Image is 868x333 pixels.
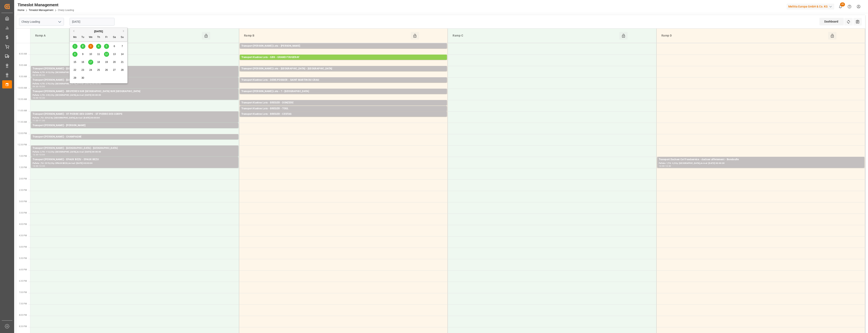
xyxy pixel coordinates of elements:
div: Pallets: 8,TU: 615,City: [GEOGRAPHIC_DATA],Arrival: [DATE] 00:00:00 [33,71,237,74]
span: 9:00 AM [19,64,27,66]
div: Choose Monday, September 8th, 2025 [72,52,77,57]
span: 7:30 PM [19,303,27,305]
span: 5:30 PM [19,257,27,259]
span: 26 [105,69,108,71]
div: - [38,154,39,156]
div: 10:00 [33,97,38,99]
span: 11 [97,53,100,56]
div: Pallets: ,TU: 113,City: CESTAS,Arrival: [DATE] 00:00:00 [241,116,445,120]
div: Choose Tuesday, September 23rd, 2025 [80,68,85,73]
span: 8:30 AM [19,53,27,55]
div: Timeslot Management [18,2,74,8]
div: Transport [PERSON_NAME] - [GEOGRAPHIC_DATA] - [GEOGRAPHIC_DATA] [33,146,237,150]
span: 12:30 PM [18,144,27,146]
span: 1:00 PM [19,155,27,157]
span: 10 [89,53,92,56]
div: Choose Wednesday, September 3rd, 2025 [88,44,93,49]
span: 6:30 PM [19,280,27,282]
div: Choose Friday, September 12th, 2025 [104,52,109,57]
span: 20 [113,61,116,63]
div: - [38,120,39,121]
div: Choose Monday, September 22nd, 2025 [72,68,77,73]
span: 19 [105,61,108,63]
span: 15 [73,61,76,63]
div: [DATE] [70,29,127,33]
div: Transport Kuehne Lots - BREGER - TOUL [241,107,445,111]
div: Transport [PERSON_NAME] - BRUYERES SUR [GEOGRAPHIC_DATA] SUR [GEOGRAPHIC_DATA] [33,89,237,93]
div: Pallets: 4,TU: 270,City: [GEOGRAPHIC_DATA],Arrival: [DATE] 00:00:00 [33,82,237,86]
div: Choose Monday, September 29th, 2025 [72,75,77,81]
div: Choose Thursday, September 4th, 2025 [96,44,101,49]
div: Tu [80,35,85,40]
span: 3:00 PM [19,200,27,203]
div: Su [120,35,125,40]
div: Transport [PERSON_NAME] Lots - [PERSON_NAME] [241,44,445,48]
a: Timeslot Management [29,9,53,12]
span: 5:00 PM [19,246,27,248]
span: 9:30 AM [19,75,27,78]
div: Pallets: 1,TU: 4,City: [GEOGRAPHIC_DATA],Arrival: [DATE] 00:00:00 [659,162,863,165]
span: 2 [82,45,84,48]
div: Ramp C [451,32,619,40]
button: Melitta Europa GmbH & Co. KG [787,3,836,10]
div: Fr [104,35,109,40]
span: 4 [98,45,99,48]
div: Pallets: 11,TU: 922,City: [GEOGRAPHIC_DATA],Arrival: [DATE] 00:00:00 [241,59,445,63]
div: Pallets: ,TU: 2376,City: EPAUX BEZU,Arrival: [DATE] 00:00:00 [33,162,237,165]
span: 29 [73,76,76,79]
span: 27 [113,69,116,71]
button: Previous Month [72,30,74,32]
span: 14 [121,53,123,56]
span: 8:00 PM [19,314,27,316]
div: Transport Kuehne Lots - BREGER - CESTAS [241,112,445,116]
div: Transport Kuehne Lots - DERE/FOSSIER - SAINT MARTIN DU CRAU [241,78,445,82]
span: 6 [114,45,115,48]
span: 17 [89,61,92,63]
div: Transport [PERSON_NAME] Lots - [GEOGRAPHIC_DATA] - [GEOGRAPHIC_DATA] [241,67,445,71]
div: Pallets: 12,TU: 95,City: [GEOGRAPHIC_DATA],Arrival: [DATE] 00:00:00 [241,48,445,52]
div: 13:30 [39,165,45,167]
div: Choose Thursday, September 18th, 2025 [96,60,101,65]
div: Transport [PERSON_NAME] - EPAUX BEZU - EPAUX BEZU [33,158,237,162]
div: Choose Saturday, September 13th, 2025 [112,52,117,57]
div: Choose Thursday, September 11th, 2025 [96,52,101,57]
span: 45 [840,2,845,6]
button: show 45 new notifications [836,2,845,11]
div: - [664,165,665,167]
span: 22 [73,69,76,71]
div: Pallets: 3,TU: 56,City: DONZERE,Arrival: [DATE] 00:00:00 [241,105,445,108]
div: Choose Tuesday, September 16th, 2025 [80,60,85,65]
div: Transport [PERSON_NAME] Lots - ? - [GEOGRAPHIC_DATA] [241,89,445,93]
div: Choose Sunday, September 21st, 2025 [120,60,125,65]
span: 16 [81,61,84,63]
span: 1:30 PM [19,166,27,169]
div: 11:00 [33,120,38,121]
span: 8:30 PM [19,325,27,328]
div: 13:00 [39,154,45,156]
span: 10:00 AM [18,87,27,89]
span: 8 [74,53,76,56]
span: 6:00 PM [19,269,27,271]
div: Transport [PERSON_NAME] - CHAMPAGNE [33,135,237,139]
div: Pallets: ,TU: 339,City: [GEOGRAPHIC_DATA],Arrival: [DATE] 00:00:00 [33,116,237,120]
span: 24 [89,69,92,71]
div: Ramp A [34,32,202,40]
div: Choose Monday, September 1st, 2025 [72,44,77,49]
div: Transport [PERSON_NAME] - [PERSON_NAME] [33,124,237,128]
div: 10:00 [39,86,45,87]
div: Choose Wednesday, September 17th, 2025 [88,60,93,65]
div: Pallets: 2,TU: 112,City: [GEOGRAPHIC_DATA],Arrival: [DATE] 00:00:00 [241,111,445,114]
div: Choose Tuesday, September 2nd, 2025 [80,44,85,49]
div: 12:30 [33,154,38,156]
span: 7:00 PM [19,291,27,293]
span: 12 [105,53,108,56]
div: 09:30 [33,86,38,87]
span: 7 [122,45,123,48]
div: Choose Wednesday, September 24th, 2025 [88,68,93,73]
span: 18 [97,61,100,63]
span: 3:30 PM [19,212,27,214]
span: 9 [82,53,84,56]
span: 25 [97,69,100,71]
div: Choose Friday, September 5th, 2025 [104,44,109,49]
span: 11:00 AM [18,110,27,112]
